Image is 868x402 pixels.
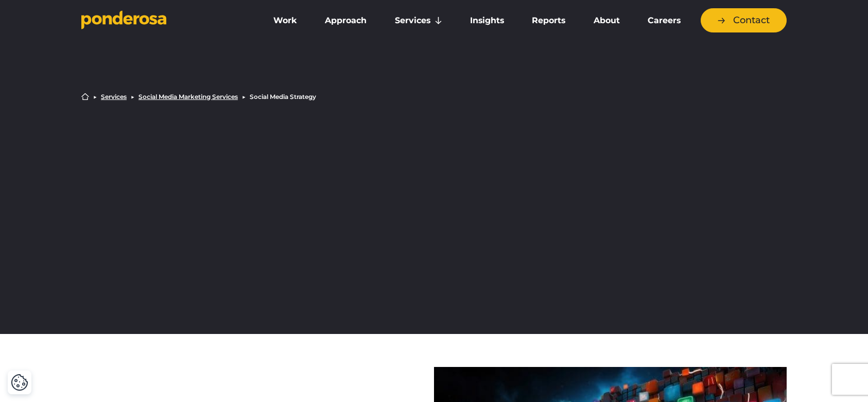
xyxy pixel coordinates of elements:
[701,8,787,32] a: Contact
[11,374,28,391] button: Cookie Settings
[81,93,89,100] a: Home
[131,94,134,100] li: ▶︎
[81,10,246,31] a: Go to homepage
[11,374,28,391] img: Revisit consent button
[250,94,316,100] li: Social Media Strategy
[242,94,246,100] li: ▶︎
[262,10,309,31] a: Work
[383,10,454,31] a: Services
[636,10,692,31] a: Careers
[313,10,378,31] a: Approach
[581,10,631,31] a: About
[520,10,577,31] a: Reports
[101,94,127,100] a: Services
[458,10,516,31] a: Insights
[93,94,97,100] li: ▶︎
[138,94,238,100] a: Social Media Marketing Services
